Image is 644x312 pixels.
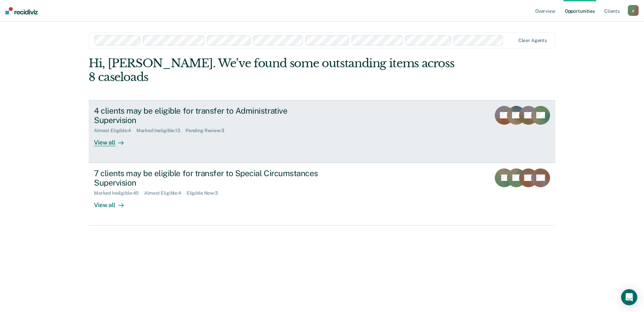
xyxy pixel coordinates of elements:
img: Recidiviz [5,7,38,14]
div: Eligible Now : 3 [187,190,223,196]
div: Almost Eligible : 4 [144,190,187,196]
div: Clear agents [518,38,547,43]
div: Marked Ineligible : 40 [94,190,144,196]
div: View all [94,196,132,209]
a: 4 clients may be eligible for transfer to Administrative SupervisionAlmost Eligible:4Marked Ineli... [89,100,555,163]
div: View all [94,133,132,147]
a: 7 clients may be eligible for transfer to Special Circumstances SupervisionMarked Ineligible:40Al... [89,163,555,226]
div: Open Intercom Messenger [621,289,637,305]
div: Pending Review : 3 [186,128,230,133]
div: 4 clients may be eligible for transfer to Administrative Supervision [94,106,330,125]
div: Almost Eligible : 4 [94,128,136,133]
button: p [628,5,639,16]
div: Marked Ineligible : 13 [136,128,186,133]
div: 7 clients may be eligible for transfer to Special Circumstances Supervision [94,168,330,188]
div: Hi, [PERSON_NAME]. We’ve found some outstanding items across 8 caseloads [89,56,462,84]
